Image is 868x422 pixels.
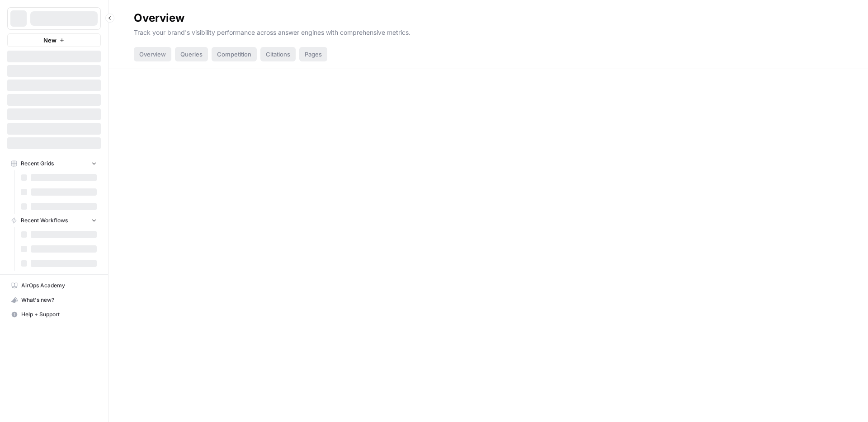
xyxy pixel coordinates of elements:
span: AirOps Academy [21,281,97,290]
span: Recent Grids [21,159,54,168]
div: Queries [175,47,208,61]
a: AirOps Academy [7,278,101,293]
div: Citations [260,47,296,61]
button: New [7,33,101,47]
button: Help + Support [7,307,101,322]
p: Track your brand's visibility performance across answer engines with comprehensive metrics. [134,25,843,37]
div: Overview [134,47,171,61]
button: Recent Workflows [7,214,101,227]
div: Pages [299,47,327,61]
div: Overview [134,11,184,25]
div: Competition [212,47,257,61]
button: What's new? [7,293,101,307]
span: New [43,36,57,45]
div: What's new? [8,293,100,307]
button: Recent Grids [7,157,101,170]
span: Recent Workflows [21,216,68,225]
span: Help + Support [21,310,97,319]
